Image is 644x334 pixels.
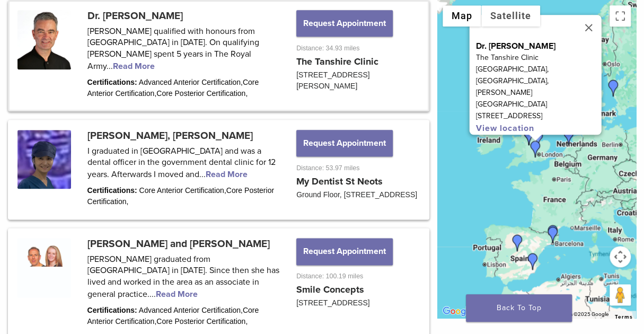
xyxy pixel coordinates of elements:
[521,128,537,145] div: Dr. Claire Burgess
[440,304,475,318] img: Google
[509,234,526,251] div: Carmen Martin
[544,225,561,242] div: Dr. Nadezwda Pinedo Piñango
[615,314,633,320] a: Terms
[475,52,601,64] p: The Tanshire Clinic
[610,5,631,27] button: Toggle fullscreen view
[560,128,577,145] div: Dr. Mercedes Robles-Medina
[296,238,393,265] button: Request Appointment
[440,304,475,318] a: Open this area in Google Maps (opens a new window)
[475,40,601,52] p: Dr. [PERSON_NAME]
[605,80,622,96] div: Dr. Johan Hagman
[544,226,561,243] div: Dr. Patricia Gatón
[475,110,601,122] p: [STREET_ADDRESS]
[551,311,608,317] span: Map data ©2025 Google
[443,5,481,27] button: Show street map
[524,253,541,270] div: Dr. Alvaro Ferrando
[475,123,534,134] a: View location
[527,140,544,157] div: Dr. Richard Brooks
[481,5,540,27] button: Show satellite imagery
[576,15,601,40] button: Close
[296,10,393,37] button: Request Appointment
[296,130,393,156] button: Request Appointment
[610,246,631,267] button: Map camera controls
[530,130,546,147] div: Dr. Shuk Yin, Yip
[475,64,601,110] p: [GEOGRAPHIC_DATA], [GEOGRAPHIC_DATA], [PERSON_NAME][GEOGRAPHIC_DATA]
[610,284,631,305] button: Drag Pegman onto the map to open Street View
[466,294,572,322] a: Back To Top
